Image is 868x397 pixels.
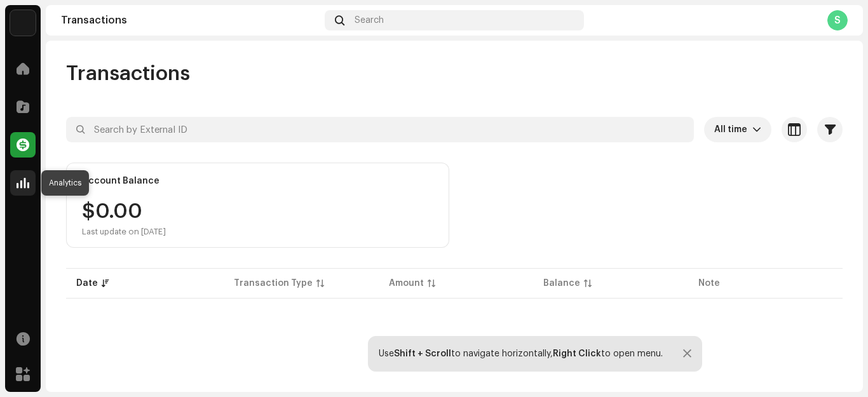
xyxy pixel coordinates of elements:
[752,117,761,142] div: dropdown trigger
[355,15,384,25] span: Search
[66,117,694,142] input: Search by External ID
[827,10,848,30] div: S
[394,349,451,358] strong: Shift + Scroll
[379,349,663,359] div: Use to navigate horizontally, to open menu.
[714,117,752,142] span: All time
[61,15,320,25] div: Transactions
[10,10,36,36] img: bc4c4277-71b2-49c5-abdf-ca4e9d31f9c1
[82,227,166,237] div: Last update on [DATE]
[82,176,159,186] div: Account Balance
[553,349,601,358] strong: Right Click
[66,61,190,86] span: Transactions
